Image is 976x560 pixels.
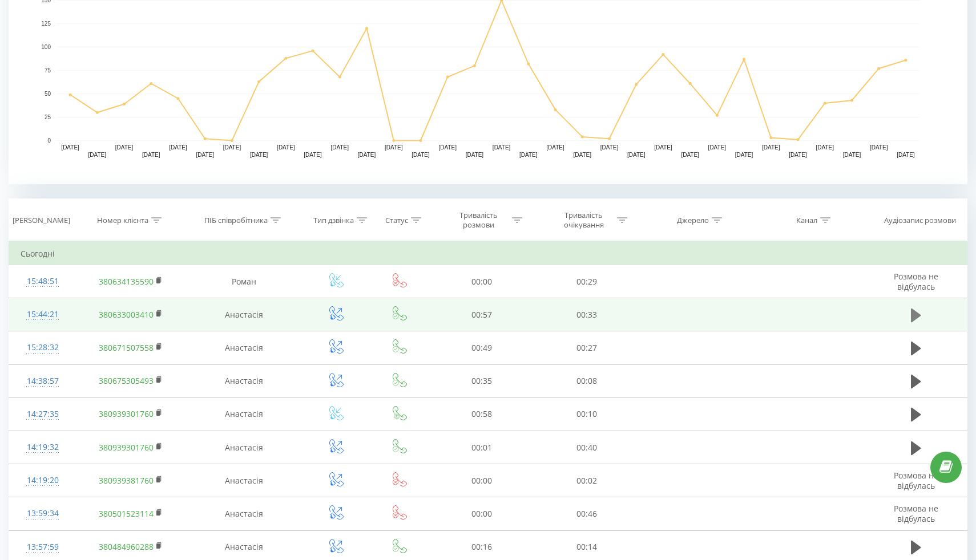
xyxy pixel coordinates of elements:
td: 00:27 [534,331,639,364]
td: 00:08 [534,364,639,397]
text: [DATE] [789,152,807,158]
a: 380633003410 [99,309,154,320]
div: ПІБ співробітника [204,216,268,225]
a: 380939301760 [99,408,154,419]
text: [DATE] [277,144,295,151]
div: Аудіозапис розмови [884,216,956,225]
text: [DATE] [196,152,214,158]
text: [DATE] [762,144,780,151]
span: Розмова не відбулась [894,271,938,292]
td: 00:29 [534,265,639,298]
div: Номер клієнта [97,216,148,225]
td: Анастасія [185,364,303,397]
text: [DATE] [546,144,564,151]
div: 13:59:34 [21,502,64,525]
div: 15:48:51 [21,270,64,293]
div: 14:38:57 [21,370,64,392]
div: Тривалість розмови [448,210,509,230]
td: 00:33 [534,298,639,331]
td: Роман [185,265,303,298]
div: Статус [385,216,408,225]
td: 00:40 [534,431,639,464]
text: [DATE] [115,144,134,151]
td: Анастасія [185,497,303,530]
text: [DATE] [493,144,511,151]
div: 14:19:20 [21,469,64,492]
td: 00:02 [534,464,639,497]
a: 380671507558 [99,342,154,353]
text: [DATE] [654,144,672,151]
td: Анастасія [185,298,303,331]
text: 125 [41,21,51,27]
a: 380675305493 [99,375,154,386]
text: [DATE] [574,152,592,158]
text: 0 [47,137,51,144]
td: 00:10 [534,397,639,431]
text: [DATE] [466,152,484,158]
text: [DATE] [816,144,834,151]
text: [DATE] [223,144,241,151]
text: [DATE] [358,152,376,158]
td: Анастасія [185,431,303,464]
text: [DATE] [88,152,107,158]
text: [DATE] [61,144,79,151]
div: 15:28:32 [21,336,64,359]
a: 380634135590 [99,276,154,287]
td: 00:00 [429,464,534,497]
td: Анастасія [185,464,303,497]
text: [DATE] [735,152,753,158]
td: 00:35 [429,364,534,397]
text: [DATE] [681,152,699,158]
text: [DATE] [250,152,268,158]
td: 00:00 [429,265,534,298]
span: Розмова не відбулась [894,503,938,524]
div: Тривалість очікування [553,210,614,230]
div: 15:44:21 [21,303,64,326]
text: 50 [45,91,51,97]
td: Анастасія [185,331,303,364]
td: 00:00 [429,497,534,530]
a: 380484960288 [99,541,154,552]
text: [DATE] [600,144,619,151]
text: [DATE] [870,144,888,151]
text: [DATE] [169,144,187,151]
span: Розмова не відбулась [894,470,938,491]
text: 75 [45,67,51,74]
text: [DATE] [412,152,430,158]
td: Анастасія [185,397,303,431]
text: [DATE] [304,152,322,158]
text: [DATE] [627,152,646,158]
td: 00:58 [429,397,534,431]
div: 14:19:32 [21,436,64,458]
td: 00:01 [429,431,534,464]
div: 14:27:35 [21,403,64,425]
text: [DATE] [708,144,727,151]
td: 00:49 [429,331,534,364]
div: 13:57:59 [21,536,64,558]
td: Сьогодні [9,242,967,265]
text: [DATE] [331,144,349,151]
td: 00:57 [429,298,534,331]
text: [DATE] [519,152,538,158]
text: 100 [41,44,51,50]
text: [DATE] [843,152,861,158]
div: Тип дзвінка [313,216,354,225]
div: Джерело [677,216,709,225]
a: 380939301760 [99,442,154,453]
a: 380501523114 [99,508,154,519]
div: Канал [796,216,817,225]
td: 00:46 [534,497,639,530]
text: 25 [45,114,51,120]
a: 380939381760 [99,475,154,486]
text: [DATE] [385,144,403,151]
text: [DATE] [897,152,915,158]
div: [PERSON_NAME] [13,216,70,225]
text: [DATE] [142,152,160,158]
text: [DATE] [438,144,457,151]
